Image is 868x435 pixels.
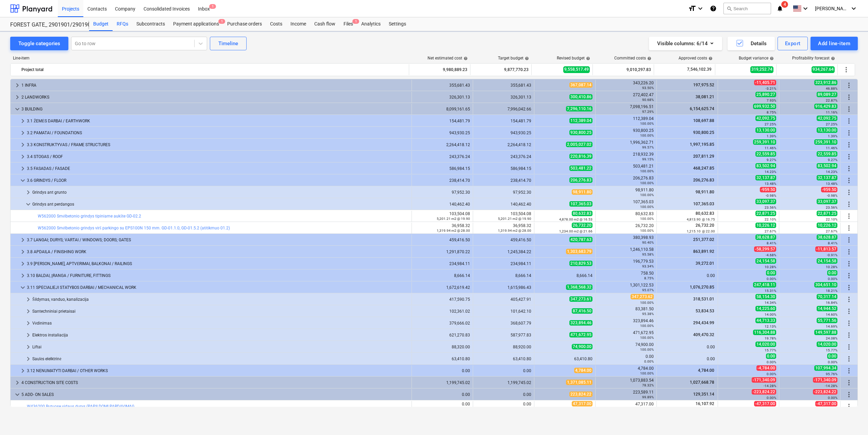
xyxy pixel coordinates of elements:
[476,190,531,195] div: 97,952.30
[692,178,715,182] span: 206,276.83
[826,110,837,114] small: 11.16%
[845,141,853,149] span: More actions
[755,116,776,121] span: 42,092.75
[13,379,21,387] span: keyboard_arrow_right
[640,181,654,185] small: 100.00%
[642,110,654,114] small: 97.29%
[767,99,776,102] small: 7.93%
[498,217,531,221] small: 5,201.21 m2 @ 19.90
[642,86,654,90] small: 93.50%
[765,170,776,174] small: 14.23%
[845,212,853,220] span: More actions
[640,193,654,197] small: 100.00%
[498,229,531,232] small: 1,319.94 m2 @ 28.00
[24,319,32,327] span: keyboard_arrow_right
[845,188,853,196] span: More actions
[21,64,406,75] div: Project total
[687,217,715,221] small: 4,813.90 @ 16.75
[845,343,853,351] span: More actions
[476,83,531,88] div: 355,681.43
[286,17,310,31] div: Income
[755,151,776,157] span: 22,559.85
[850,4,858,13] i: keyboard_arrow_down
[781,1,788,8] span: 4
[754,80,776,85] span: -11,405.71
[19,164,27,173] span: keyboard_arrow_right
[569,154,592,159] span: 220,816.39
[415,238,470,242] div: 459,416.50
[826,170,837,174] small: 14.23%
[755,211,776,216] span: 22,871.25
[710,4,717,13] i: Knowledge base
[692,154,715,159] span: 207,811.29
[559,217,592,221] small: 4,878.00 m2 @ 16.53
[728,37,775,50] button: Details
[415,107,470,111] div: 8,099,161.65
[642,241,654,244] small: 90.40%
[755,199,776,204] span: 33,097.37
[765,206,776,209] small: 23.56%
[826,122,837,126] small: 27.25%
[845,81,853,89] span: More actions
[845,153,853,161] span: More actions
[739,56,774,60] div: Budget variance
[476,166,531,171] div: 586,984.15
[817,163,837,169] span: 83,502.94
[415,95,470,100] div: 326,301.13
[765,146,776,150] small: 11.46%
[845,248,853,256] span: More actions
[826,87,837,90] small: 46.88%
[19,260,27,268] span: keyboard_arrow_right
[845,367,853,375] span: More actions
[614,56,651,60] div: Committed costs
[766,194,776,197] small: -0.98%
[815,246,837,252] span: -11,813.57
[415,202,470,207] div: 140,462.40
[19,141,27,149] span: keyboard_arrow_right
[415,83,470,88] div: 355,681.43
[817,127,837,133] span: 13,130.00
[812,66,835,73] span: 934,267.64
[755,127,776,133] span: 13,130.00
[598,199,654,209] div: 107,365.03
[723,3,771,14] button: Search
[476,142,531,147] div: 2,264,418.12
[339,17,357,31] a: Files1
[767,241,776,245] small: 8.41%
[18,39,60,48] div: Toggle categories
[476,211,531,221] div: 103,504.08
[415,178,470,183] div: 238,414.70
[845,117,853,125] span: More actions
[845,93,853,101] span: More actions
[415,130,470,135] div: 943,930.25
[821,187,837,192] span: -959.50
[569,130,592,135] span: 930,800.25
[13,390,21,399] span: keyboard_arrow_down
[412,64,467,75] div: 9,980,889.23
[19,272,27,280] span: keyboard_arrow_right
[557,56,590,60] div: Revised budget
[767,158,776,162] small: 9.27%
[566,249,592,254] span: 1,303,683.79
[24,343,32,351] span: keyboard_arrow_right
[476,154,531,159] div: 243,376.24
[266,17,286,31] a: Costs
[415,142,470,147] div: 2,264,418.12
[24,331,32,339] span: keyboard_arrow_right
[695,223,715,228] span: 26,732.20
[462,56,468,60] span: help
[845,295,853,303] span: More actions
[642,98,654,102] small: 90.68%
[19,153,27,161] span: keyboard_arrow_right
[834,402,868,435] iframe: Chat Widget
[21,92,409,103] div: 2 LANDWORKS
[826,99,837,102] small: 22.87%
[830,56,835,60] span: help
[755,234,776,240] span: 38,628.87
[132,17,169,31] div: Subcontracts
[27,404,134,409] a: W436200 Butuose vidaus durys (PAPILDOMI PARDAVIMAI)
[845,224,853,232] span: More actions
[27,151,409,162] div: 3.4 STOGAS / ROOF
[695,211,715,216] span: 80,632.83
[27,175,409,186] div: 3.6 GRINDYS / FLOOR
